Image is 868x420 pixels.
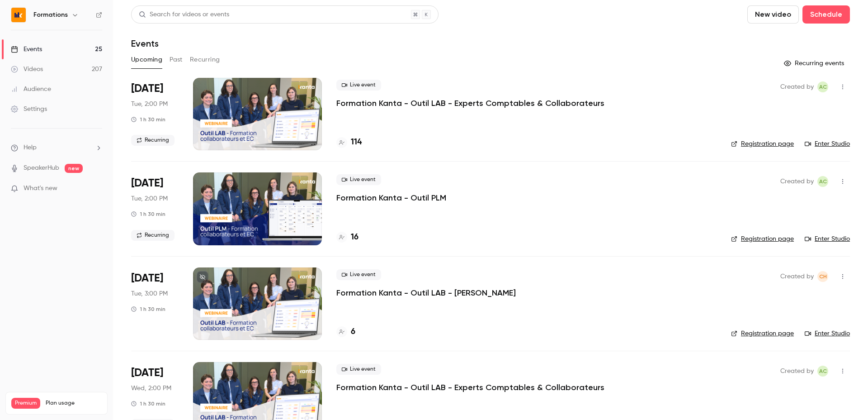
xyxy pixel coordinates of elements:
[336,231,359,243] a: 16
[336,136,362,148] a: 114
[91,185,102,193] iframe: Noticeable Trigger
[11,8,26,22] img: Formations
[24,143,37,153] span: Help
[336,192,446,203] a: Formation Kanta - Outil PLM
[805,329,850,338] a: Enter Studio
[747,5,799,24] button: New video
[817,81,828,92] span: Anaïs Cachelou
[24,163,59,173] a: SpeakerHub
[131,176,163,191] span: [DATE]
[805,139,850,148] a: Enter Studio
[131,230,175,241] span: Recurring
[780,56,850,71] button: Recurring events
[802,5,850,24] button: Schedule
[131,384,171,393] span: Wed, 2:00 PM
[46,400,102,407] span: Plan usage
[33,10,68,19] h6: Formations
[817,271,828,282] span: Chloé Hauvel
[819,271,827,282] span: CH
[131,267,179,340] div: Sep 30 Tue, 3:00 PM (Europe/Paris)
[131,366,163,380] span: [DATE]
[336,382,604,393] a: Formation Kanta - Outil LAB - Experts Comptables & Collaborateurs
[817,366,828,377] span: Anaïs Cachelou
[170,52,183,67] button: Past
[351,136,362,148] h4: 114
[11,143,102,153] li: help-dropdown-opener
[731,329,794,338] a: Registration page
[817,176,828,187] span: Anaïs Cachelou
[131,81,163,96] span: [DATE]
[336,80,381,91] span: Live event
[131,400,165,407] div: 1 h 30 min
[805,234,850,243] a: Enter Studio
[780,176,814,187] span: Created by
[11,65,43,74] div: Videos
[131,271,163,286] span: [DATE]
[131,172,179,245] div: Sep 30 Tue, 2:00 PM (Europe/Paris)
[336,98,604,109] a: Formation Kanta - Outil LAB - Experts Comptables & Collaborateurs
[351,326,355,338] h4: 6
[731,139,794,148] a: Registration page
[131,38,159,49] h1: Events
[190,52,220,67] button: Recurring
[24,184,57,193] span: What's new
[131,305,165,313] div: 1 h 30 min
[11,45,42,54] div: Events
[780,271,814,282] span: Created by
[336,326,355,338] a: 6
[731,234,794,243] a: Registration page
[65,164,83,173] span: new
[819,176,827,187] span: AC
[131,210,165,218] div: 1 h 30 min
[131,289,168,298] span: Tue, 3:00 PM
[131,78,179,150] div: Sep 30 Tue, 2:00 PM (Europe/Paris)
[336,287,516,298] a: Formation Kanta - Outil LAB - [PERSON_NAME]
[131,100,168,109] span: Tue, 2:00 PM
[11,398,40,409] span: Premium
[139,10,229,19] div: Search for videos or events
[131,52,162,67] button: Upcoming
[131,135,175,146] span: Recurring
[780,81,814,92] span: Created by
[131,116,165,123] div: 1 h 30 min
[351,231,359,243] h4: 16
[819,81,827,92] span: AC
[131,194,168,203] span: Tue, 2:00 PM
[336,364,381,375] span: Live event
[336,174,381,185] span: Live event
[819,366,827,377] span: AC
[780,366,814,377] span: Created by
[336,269,381,280] span: Live event
[11,85,51,94] div: Audience
[11,105,47,114] div: Settings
